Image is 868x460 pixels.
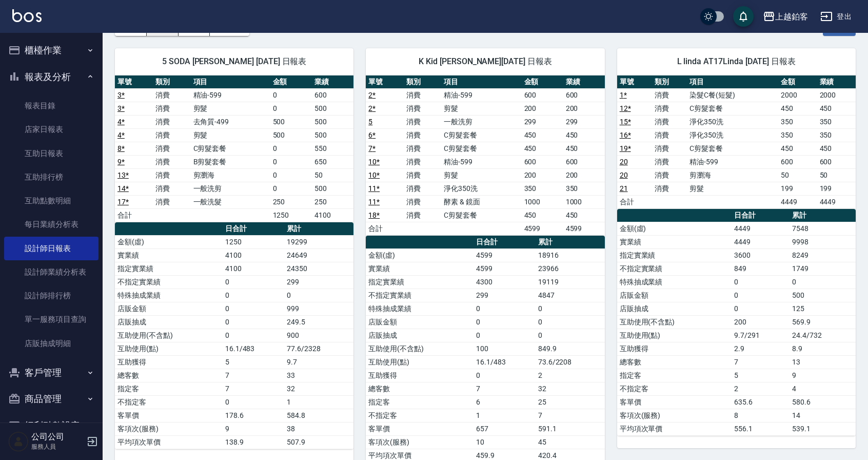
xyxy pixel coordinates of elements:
td: 849.9 [536,342,605,355]
td: 500 [790,289,856,302]
th: 累計 [790,209,856,222]
td: 600 [563,155,605,168]
td: 500 [270,128,312,142]
a: 單一服務項目查詢 [4,308,98,331]
td: 350 [522,182,563,195]
button: save [733,6,754,27]
td: 200 [522,168,563,182]
a: 互助日報表 [4,142,98,165]
td: 299 [284,275,353,289]
td: 4847 [536,289,605,302]
td: 3600 [732,248,790,262]
td: 32 [284,382,353,395]
td: 淨化350洗 [687,115,778,128]
td: 精油-599 [191,88,270,102]
td: 0 [223,289,285,302]
td: 600 [778,155,817,168]
td: 0 [474,302,536,315]
td: 6 [474,395,536,409]
td: 消費 [404,142,441,155]
td: 總客數 [617,355,732,369]
td: 24649 [284,248,353,262]
th: 金額 [778,75,817,89]
th: 項目 [191,75,270,89]
td: 總客數 [115,369,223,382]
td: 4100 [223,248,285,262]
td: 0 [474,369,536,382]
td: C剪髮套餐 [441,142,521,155]
td: 600 [312,88,353,102]
td: 4300 [474,275,536,289]
td: 200 [563,168,605,182]
td: 8.9 [790,342,856,355]
td: 剪髮 [191,128,270,142]
td: 32 [536,382,605,395]
th: 項目 [441,75,521,89]
td: 299 [474,289,536,302]
td: 7 [223,369,285,382]
td: 0 [270,102,312,115]
div: 上越鉑客 [775,10,808,23]
td: 染髮C餐(短髮) [687,88,778,102]
td: 客單價 [617,395,732,409]
td: 消費 [153,128,191,142]
a: 20 [620,158,628,166]
td: 4100 [312,208,353,222]
button: 上越鉑客 [759,6,812,27]
td: 8 [732,409,790,422]
table: a dense table [115,75,353,222]
td: 450 [563,128,605,142]
td: 1 [284,395,353,409]
td: 指定客 [366,395,474,409]
td: 消費 [652,102,687,115]
td: 16.1/483 [474,355,536,369]
span: K Kid [PERSON_NAME][DATE] 日報表 [378,56,592,67]
td: 24350 [284,262,353,275]
td: 7548 [790,222,856,235]
td: 不指定實業績 [115,275,223,289]
td: 299 [522,115,563,128]
td: 0 [536,315,605,329]
a: 店家日報表 [4,118,98,141]
td: 7 [536,409,605,422]
table: a dense table [617,209,856,436]
td: 450 [522,128,563,142]
td: 指定實業績 [366,275,474,289]
td: 1 [474,409,536,422]
td: 19299 [284,235,353,248]
td: 584.8 [284,409,353,422]
td: 消費 [652,168,687,182]
th: 業績 [312,75,353,89]
td: 200 [563,102,605,115]
td: 店販金額 [115,302,223,315]
th: 金額 [522,75,563,89]
td: 精油-599 [687,155,778,168]
td: 合計 [366,222,403,235]
td: 互助獲得 [115,355,223,369]
td: 849 [732,262,790,275]
button: 櫃檯作業 [4,37,98,64]
th: 單號 [617,75,652,89]
a: 設計師業績分析表 [4,260,98,284]
td: 23966 [536,262,605,275]
td: 剪髮 [191,102,270,115]
td: 0 [536,329,605,342]
a: 店販抽成明細 [4,332,98,355]
td: 消費 [153,195,191,208]
td: 消費 [153,155,191,168]
td: 650 [312,155,353,168]
td: 消費 [404,115,441,128]
td: 金額(虛) [617,222,732,235]
td: 0 [732,289,790,302]
button: 登出 [816,7,856,26]
td: 73.6/2208 [536,355,605,369]
td: 消費 [404,88,441,102]
td: 4449 [778,195,817,208]
td: 5 [223,355,285,369]
td: 剪髮 [441,102,521,115]
td: 總客數 [366,382,474,395]
td: C剪髮套餐 [441,128,521,142]
td: C剪髮套餐 [687,102,778,115]
td: 不指定實業績 [617,262,732,275]
td: 500 [312,102,353,115]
